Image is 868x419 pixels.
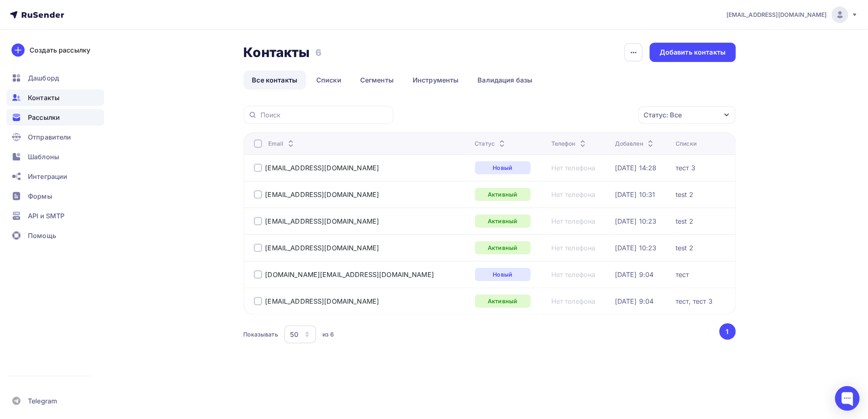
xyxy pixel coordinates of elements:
[28,191,52,201] span: Формы
[660,48,726,57] div: Добавить контакты
[244,44,310,61] h2: Контакты
[7,89,104,106] a: Контакты
[28,73,59,83] span: Дашборд
[260,110,388,119] input: Поиск
[615,244,657,252] a: [DATE] 10:23
[726,7,858,23] a: [EMAIL_ADDRESS][DOMAIN_NAME]
[265,297,379,305] a: [EMAIL_ADDRESS][DOMAIN_NAME]
[615,190,656,199] a: [DATE] 10:31
[676,217,694,225] a: test 2
[475,268,531,281] a: Новый
[718,323,736,340] ul: Pagination
[475,140,507,148] div: Статус
[551,244,596,252] a: Нет телефона
[308,71,350,89] a: Списки
[551,270,596,279] a: Нет телефона
[30,45,90,55] div: Создать рассылку
[644,110,682,120] div: Статус: Все
[265,244,379,252] a: [EMAIL_ADDRESS][DOMAIN_NAME]
[615,217,657,225] a: [DATE] 10:23
[551,164,596,172] a: Нет телефона
[676,190,694,199] a: test 2
[615,297,654,305] a: [DATE] 9:04
[551,190,596,199] a: Нет телефона
[615,140,656,148] div: Добавлен
[7,149,104,165] a: Шаблоны
[265,217,379,225] a: [EMAIL_ADDRESS][DOMAIN_NAME]
[551,297,596,305] a: Нет телефона
[352,71,402,89] a: Сегменты
[28,231,56,240] span: Помощь
[265,190,379,199] a: [EMAIL_ADDRESS][DOMAIN_NAME]
[7,109,104,126] a: Рассылки
[726,11,827,19] span: [EMAIL_ADDRESS][DOMAIN_NAME]
[322,330,334,339] div: из 6
[316,47,322,58] h3: 6
[28,172,67,181] span: Интеграции
[475,295,531,308] a: Активный
[290,330,298,339] div: 50
[638,106,736,124] button: Статус: Все
[475,241,531,254] a: Активный
[615,164,657,172] a: [DATE] 14:28
[265,164,379,172] a: [EMAIL_ADDRESS][DOMAIN_NAME]
[475,215,531,228] a: Активный
[269,140,296,148] div: Email
[475,188,531,201] a: Активный
[244,71,306,89] a: Все контакты
[7,188,104,204] a: Формы
[676,164,696,172] a: тест 3
[469,71,541,89] a: Валидация базы
[676,270,690,279] a: тест
[28,112,60,122] span: Рассылки
[475,161,531,174] a: Новый
[28,396,57,406] span: Telegram
[551,217,596,225] a: Нет телефона
[265,270,434,279] a: [DOMAIN_NAME][EMAIL_ADDRESS][DOMAIN_NAME]
[284,325,317,344] button: 50
[28,152,59,162] span: Шаблоны
[676,297,713,305] a: тест, тест 3
[7,70,104,86] a: Дашборд
[676,244,694,252] a: test 2
[28,93,59,103] span: Контакты
[244,330,278,339] div: Показывать
[720,323,736,340] button: Go to page 1
[551,140,588,148] div: Телефон
[28,132,71,142] span: Отправители
[28,211,64,221] span: API и SMTP
[615,270,654,279] a: [DATE] 9:04
[404,71,468,89] a: Инструменты
[676,140,697,148] div: Списки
